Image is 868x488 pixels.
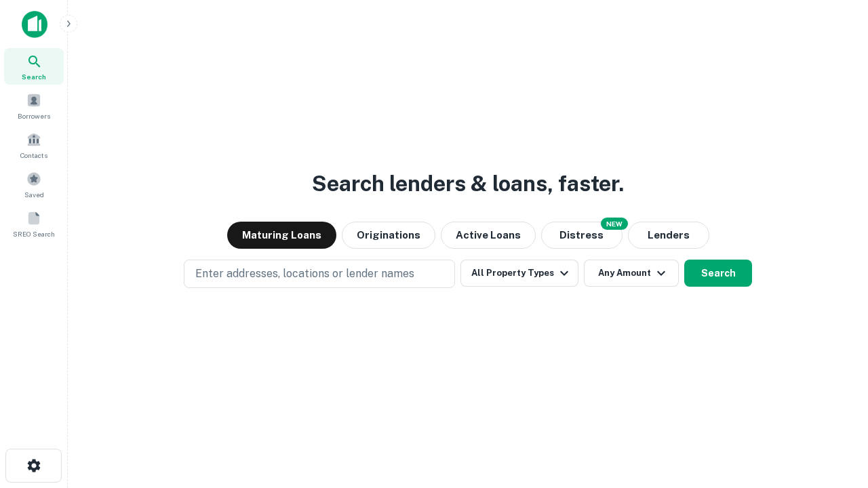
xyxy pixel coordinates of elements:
[4,205,64,242] a: SREO Search
[20,150,47,161] span: Contacts
[628,222,709,249] button: Lenders
[441,222,536,249] button: Active Loans
[460,260,578,287] button: All Property Types
[195,266,414,282] p: Enter addresses, locations or lender names
[312,167,624,200] h3: Search lenders & loans, faster.
[584,260,679,287] button: Any Amount
[601,218,628,230] div: NEW
[342,222,435,249] button: Originations
[184,260,455,288] button: Enter addresses, locations or lender names
[4,127,64,163] a: Contacts
[4,48,64,85] a: Search
[4,87,64,124] a: Borrowers
[18,110,50,121] span: Borrowers
[4,166,64,203] a: Saved
[800,380,868,445] iframe: Chat Widget
[541,222,623,249] button: Search distressed loans with lien and other non-mortgage details.
[13,228,55,239] span: SREO Search
[684,260,752,287] button: Search
[24,189,44,200] span: Saved
[22,71,46,82] span: Search
[22,11,47,38] img: capitalize-icon.png
[227,222,336,249] button: Maturing Loans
